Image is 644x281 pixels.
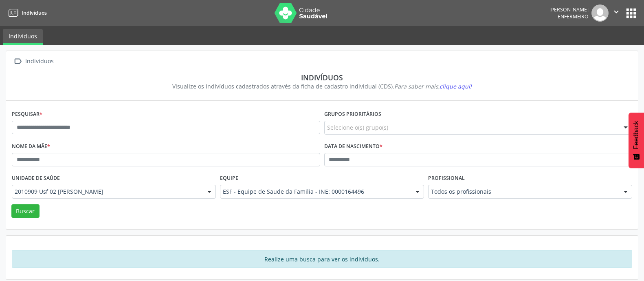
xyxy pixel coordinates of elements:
[324,108,381,121] label: Grupos prioritários
[327,123,388,132] span: Selecione o(s) grupo(s)
[324,140,382,153] label: Data de nascimento
[18,82,626,91] div: Visualize os indivíduos cadastrados através da ficha de cadastro individual (CDS).
[591,4,609,22] img: img
[223,188,407,196] span: ESF - Equipe de Saude da Familia - INE: 0000164496
[440,82,472,90] span: clique aqui!
[11,204,40,218] button: Buscar
[612,7,621,16] i: 
[394,82,472,90] i: Para saber mais,
[624,6,638,20] button: apps
[428,172,465,185] label: Profissional
[12,172,60,185] label: Unidade de saúde
[629,113,644,168] button: Feedback - Mostrar pesquisa
[12,108,42,121] label: Pesquisar
[15,188,199,196] span: 2010909 Usf 02 [PERSON_NAME]
[6,6,47,20] a: Indivíduos
[12,55,24,67] i: 
[22,9,47,16] span: Indivíduos
[431,188,615,196] span: Todos os profissionais
[24,55,55,67] div: Indivíduos
[12,250,632,268] div: Realize uma busca para ver os indivíduos.
[3,29,43,45] a: Indivíduos
[220,172,238,185] label: Equipe
[558,13,589,20] span: Enfermeiro
[633,121,640,149] span: Feedback
[12,55,55,67] a:  Indivíduos
[18,73,626,82] div: Indivíduos
[609,4,624,22] button: 
[12,140,50,153] label: Nome da mãe
[549,6,589,13] div: [PERSON_NAME]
